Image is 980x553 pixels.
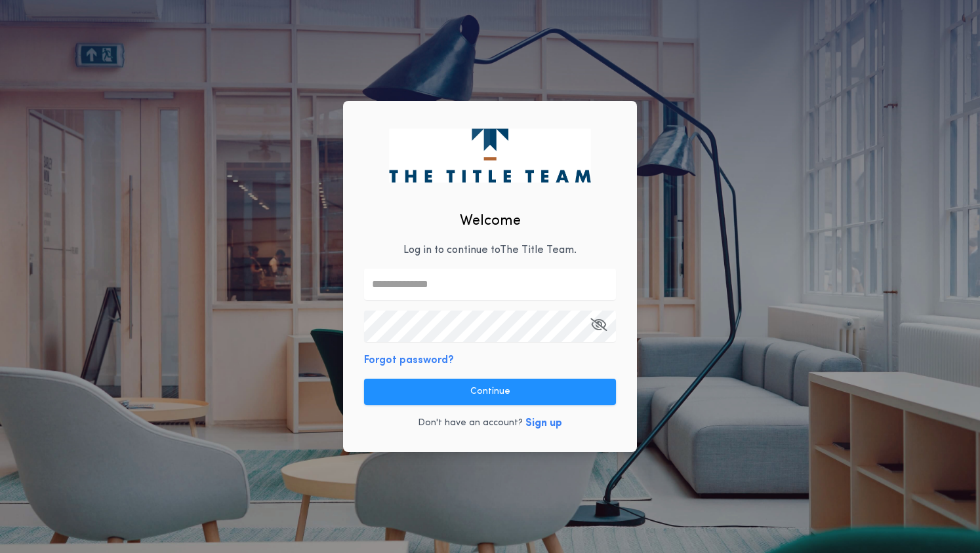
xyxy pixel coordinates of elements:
[364,353,454,368] button: Forgot password?
[389,128,590,182] img: logo
[418,417,523,430] p: Don't have an account?
[403,242,577,258] p: Log in to continue to The Title Team .
[525,415,562,431] button: Sign up
[460,210,521,232] h2: Welcome
[364,379,616,405] button: Continue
